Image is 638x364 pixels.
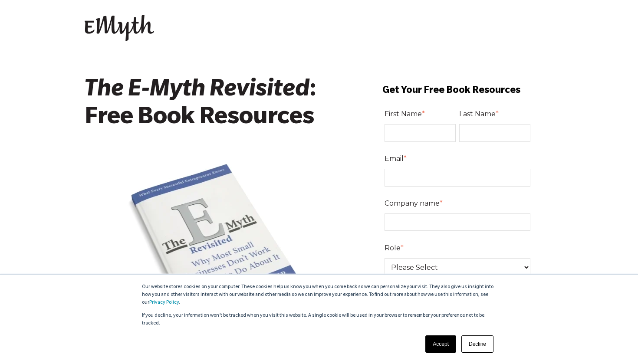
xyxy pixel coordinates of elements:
[85,15,154,42] img: EMyth
[461,335,493,353] a: Decline
[385,199,440,207] span: Company name
[385,244,401,252] span: Role
[112,150,326,347] img: EMR
[149,300,179,305] a: Privacy Policy
[425,335,456,353] a: Accept
[459,110,496,118] span: Last Name
[365,85,553,98] h3: Get Your Free Book Resources
[142,283,496,307] p: Our website stores cookies on your computer. These cookies help us know you when you come back so...
[385,110,422,118] span: First Name
[385,154,404,163] span: Email
[85,79,309,105] em: The E-Myth Revisited
[142,312,496,328] p: If you decline, your information won’t be tracked when you visit this website. A single cookie wi...
[85,78,353,133] h2: : Free Book Resources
